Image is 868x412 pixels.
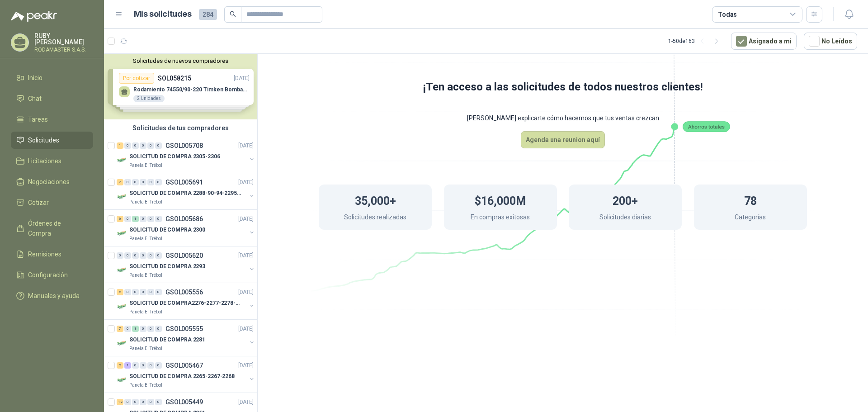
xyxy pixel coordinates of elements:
div: 2 [117,362,123,369]
a: Licitaciones [11,152,93,170]
a: 1 0 0 0 0 0 GSOL005708[DATE] Company LogoSOLICITUD DE COMPRA 2305-2306Panela El Trébol [117,140,255,169]
div: 0 [132,399,139,405]
div: 0 [155,399,162,405]
a: Configuración [11,266,93,284]
p: SOLICITUD DE COMPRA 2293 [129,262,205,271]
a: 0 0 0 0 0 0 GSOL005620[DATE] Company LogoSOLICITUD DE COMPRA 2293Panela El Trébol [117,250,255,279]
div: 0 [124,179,131,185]
img: Company Logo [117,338,127,349]
span: Solicitudes [28,135,59,145]
p: [PERSON_NAME] explicarte cómo hacemos que tus ventas crezcan [283,105,843,131]
div: 1 [132,326,139,332]
p: Solicitudes realizadas [344,212,406,224]
div: Solicitudes de tus compradores [104,119,257,137]
a: Tareas [11,111,93,128]
p: RODAMASTER S.A.S. [34,47,93,52]
p: [DATE] [238,325,254,333]
img: Company Logo [117,265,127,275]
a: Remisiones [11,246,93,263]
span: Chat [28,94,42,104]
img: Company Logo [117,228,127,239]
a: Negociaciones [11,173,93,190]
p: Categorías [735,212,766,224]
span: Configuración [28,270,68,280]
div: 0 [124,399,131,405]
p: GSOL005556 [165,289,203,295]
span: Órdenes de Compra [28,218,85,238]
a: Manuales y ayuda [11,287,93,304]
button: Asignado a mi [731,33,797,50]
div: 0 [132,179,139,185]
div: 0 [155,289,162,295]
div: 6 [117,216,123,222]
button: No Leídos [804,33,857,50]
div: 0 [140,216,146,222]
span: Negociaciones [28,177,70,187]
div: 0 [155,326,162,332]
div: 7 [117,326,123,332]
a: Órdenes de Compra [11,215,93,242]
h1: Mis solicitudes [134,8,192,21]
div: 0 [147,216,154,222]
div: 0 [124,326,131,332]
p: En compras exitosas [471,212,530,224]
div: 1 [124,362,131,369]
a: 7 0 0 0 0 0 GSOL005691[DATE] Company LogoSOLICITUD DE COMPRA 2288-90-94-2295-96-2301-02-04Panela ... [117,177,255,206]
div: Todas [718,9,737,19]
div: 12 [117,399,123,405]
p: GSOL005691 [165,179,203,185]
p: SOLICITUD DE COMPRA2276-2277-2278-2284-2285- [129,299,242,308]
div: 0 [140,252,146,259]
img: Company Logo [117,155,127,166]
div: 0 [140,399,146,405]
div: 0 [124,142,131,149]
span: Licitaciones [28,156,61,166]
div: 0 [147,399,154,405]
p: RUBY [PERSON_NAME] [34,33,93,45]
div: 0 [147,179,154,185]
div: 0 [124,252,131,259]
div: 0 [140,326,146,332]
p: [DATE] [238,142,254,150]
p: SOLICITUD DE COMPRA 2305-2306 [129,152,220,161]
p: Panela El Trébol [129,345,162,352]
h1: 35,000+ [355,190,396,210]
div: 0 [132,142,139,149]
div: 0 [140,289,146,295]
p: Panela El Trébol [129,308,162,316]
div: 0 [147,289,154,295]
p: Panela El Trébol [129,272,162,279]
p: GSOL005620 [165,252,203,259]
a: 2 1 0 0 0 0 GSOL005467[DATE] Company LogoSOLICITUD DE COMPRA 2265-2267-2268Panela El Trébol [117,360,255,389]
a: 2 0 0 0 0 0 GSOL005556[DATE] Company LogoSOLICITUD DE COMPRA2276-2277-2278-2284-2285-Panela El Tr... [117,287,255,316]
div: 1 [117,142,123,149]
button: Agenda una reunion aquí [521,131,605,148]
span: Tareas [28,114,48,124]
div: 0 [147,252,154,259]
span: Cotizar [28,198,49,208]
div: 0 [124,289,131,295]
div: 7 [117,179,123,185]
p: [DATE] [238,398,254,407]
div: 0 [155,216,162,222]
div: 2 [117,289,123,295]
div: 1 - 50 de 163 [668,34,724,48]
p: GSOL005686 [165,216,203,222]
div: 0 [155,252,162,259]
button: Solicitudes de nuevos compradores [108,57,254,64]
span: search [230,11,236,17]
p: [DATE] [238,251,254,260]
div: Solicitudes de nuevos compradoresPor cotizarSOL058215[DATE] Rodamiento 74550/90-220 Timken BombaV... [104,54,257,119]
p: Panela El Trébol [129,162,162,169]
img: Logo peakr [11,11,57,22]
p: [DATE] [238,178,254,187]
div: 0 [132,252,139,259]
span: Manuales y ayuda [28,291,80,301]
div: 0 [155,362,162,369]
div: 1 [132,216,139,222]
div: 0 [147,362,154,369]
div: 0 [132,289,139,295]
a: Cotizar [11,194,93,211]
div: 0 [155,142,162,149]
p: SOLICITUD DE COMPRA 2300 [129,226,205,234]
